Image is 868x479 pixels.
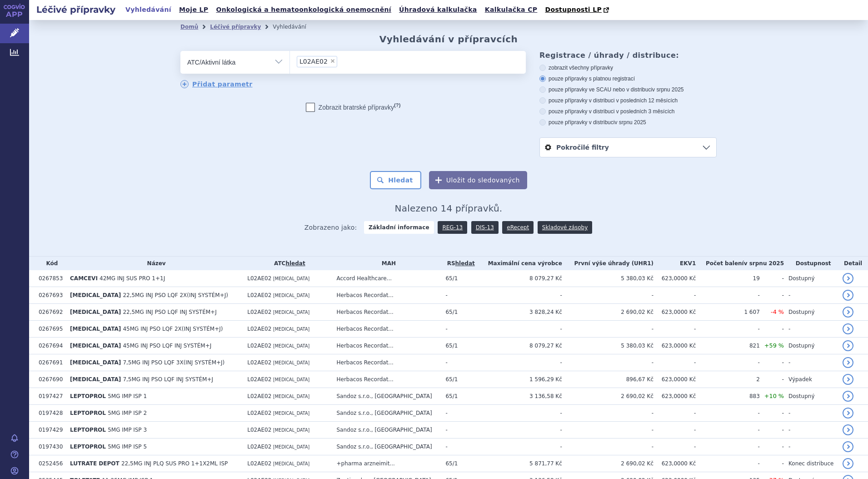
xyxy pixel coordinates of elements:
span: L02AE02 [247,275,271,282]
td: - [784,439,838,455]
button: Hledat [370,171,421,189]
td: 0252456 [34,455,65,472]
th: MAH [332,257,441,270]
label: pouze přípravky v distribuci [539,119,717,126]
td: - [760,287,784,304]
td: - [653,354,696,371]
span: L02AE02 [247,460,271,467]
td: 0267690 [34,371,65,388]
th: ATC [243,257,332,270]
td: - [562,354,653,371]
td: 5 380,03 Kč [562,270,653,287]
label: Zobrazit bratrské přípravky [306,103,401,112]
td: 3 828,24 Kč [476,304,562,321]
td: - [476,422,562,439]
th: První výše úhrady (UHR1) [562,257,653,270]
button: Uložit do sledovaných [429,171,527,189]
span: v srpnu 2025 [744,260,784,267]
td: 2 690,02 Kč [562,455,653,472]
span: 65/1 [445,376,458,383]
span: v srpnu 2025 [614,119,646,126]
td: 623,0000 Kč [653,304,696,321]
span: 7,5MG INJ PSO LQF 3X(INJ SYSTÉM+J) [123,359,224,366]
h2: Léčivé přípravky [29,3,123,16]
td: 896,67 Kč [562,371,653,388]
span: Dostupnosti LP [545,6,602,13]
label: pouze přípravky ve SCAU nebo v distribuci [539,86,717,93]
td: - [784,354,838,371]
td: - [760,422,784,439]
td: - [696,354,760,371]
td: - [760,371,784,388]
a: hledat [455,260,475,267]
td: Dostupný [784,388,838,405]
span: 22,5MG INJ PLQ SUS PRO 1+1X2ML ISP [121,460,228,467]
a: detail [843,357,853,368]
span: Nalezeno 14 přípravků. [395,203,503,214]
span: [MEDICAL_DATA] [70,292,121,298]
td: Herbacos Recordat... [332,287,441,304]
abbr: (?) [394,102,400,108]
td: - [441,405,476,422]
th: Detail [838,257,868,270]
td: Sandoz s.r.o., [GEOGRAPHIC_DATA] [332,405,441,422]
span: [MEDICAL_DATA] [273,394,309,399]
td: - [562,287,653,304]
td: 5 380,03 Kč [562,338,653,354]
th: RS [441,257,476,270]
td: 623,0000 Kč [653,270,696,287]
span: L02AE02 [247,410,271,416]
span: [MEDICAL_DATA] [273,444,309,449]
span: 45MG INJ PSO LQF 2X(INJ SYSTÉM+J) [123,326,223,332]
a: Úhradová kalkulačka [396,4,480,16]
a: detail [843,458,853,469]
span: L02AE02 [247,309,271,315]
td: - [653,287,696,304]
td: Dostupný [784,270,838,287]
td: 0267692 [34,304,65,321]
td: 5 871,77 Kč [476,455,562,472]
a: Domů [180,24,198,30]
td: - [441,287,476,304]
td: - [760,354,784,371]
span: [MEDICAL_DATA] [273,327,309,332]
span: L02AE02 [247,393,271,399]
a: Dostupnosti LP [542,4,614,16]
span: 22,5MG INJ PSO LQF 2X(INJ SYSTÉM+J) [123,292,228,298]
td: - [441,321,476,338]
label: pouze přípravky s platnou registrací [539,75,717,82]
span: +10 % [764,393,784,399]
td: 0197430 [34,439,65,455]
td: 8 079,27 Kč [476,338,562,354]
a: REG-13 [438,221,467,234]
td: - [653,321,696,338]
a: Skladové zásoby [538,221,592,234]
td: 0197427 [34,388,65,405]
span: 5MG IMP ISP 2 [108,410,147,416]
li: Vyhledávání [273,20,318,34]
td: Sandoz s.r.o., [GEOGRAPHIC_DATA] [332,439,441,455]
h3: Registrace / úhrady / distribuce: [539,51,717,60]
td: - [696,405,760,422]
span: [MEDICAL_DATA] [273,276,309,281]
span: 5MG IMP ISP 1 [108,393,147,399]
td: - [562,439,653,455]
span: L02AE02 [247,359,271,366]
td: - [760,405,784,422]
label: zobrazit všechny přípravky [539,64,717,71]
td: 821 [696,338,760,354]
span: 65/1 [445,460,458,467]
span: L02AE02 [247,326,271,332]
td: Konec distribuce [784,455,838,472]
th: Počet balení [696,257,784,270]
a: Kalkulačka CP [482,4,540,16]
a: detail [843,391,853,402]
a: detail [843,424,853,435]
td: +pharma arzneimit... [332,455,441,472]
td: - [784,287,838,304]
td: Herbacos Recordat... [332,354,441,371]
span: 65/1 [445,275,458,282]
td: 623,0000 Kč [653,338,696,354]
span: × [330,58,335,64]
td: 8 079,27 Kč [476,270,562,287]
